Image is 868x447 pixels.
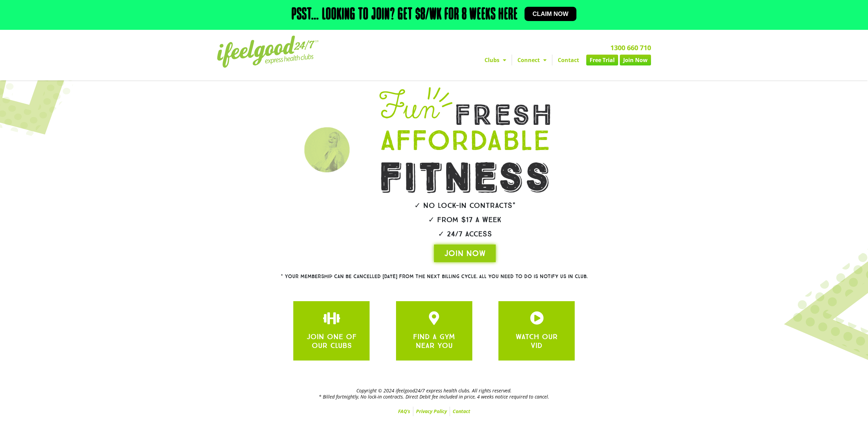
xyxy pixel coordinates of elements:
[525,7,577,21] a: Claim now
[610,43,651,52] a: 1300 660 710
[530,311,544,325] a: JOIN ONE OF OUR CLUBS
[413,332,455,350] a: FIND A GYM NEAR YOU
[512,55,552,65] a: Connect
[307,332,357,350] a: JOIN ONE OF OUR CLUBS
[360,230,570,238] h2: ✓ 24/7 Access
[360,202,570,209] h2: ✓ No lock-in contracts*
[586,55,618,65] a: Free Trial
[217,388,651,400] h2: Copyright © 2024 ifeelgood24/7 express health clubs. All rights reserved. * Billed fortnightly, N...
[427,311,441,325] a: JOIN ONE OF OUR CLUBS
[371,55,651,65] nav: Menu
[413,407,450,416] a: Privacy Policy
[479,55,512,65] a: Clubs
[395,407,413,416] a: FAQ’s
[450,407,473,416] a: Contact
[292,7,518,23] h2: Psst… Looking to join? Get $8/wk for 8 weeks here
[360,216,570,223] h2: ✓ From $17 a week
[434,245,496,262] a: JOIN NOW
[620,55,651,65] a: Join Now
[217,407,651,416] nav: Menu
[533,11,569,17] span: Claim now
[516,332,558,350] a: WATCH OUR VID
[552,55,585,65] a: Contact
[256,274,612,279] h2: * Your membership can be cancelled [DATE] from the next billing cycle. All you need to do is noti...
[444,248,486,259] span: JOIN NOW
[325,311,338,325] a: JOIN ONE OF OUR CLUBS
